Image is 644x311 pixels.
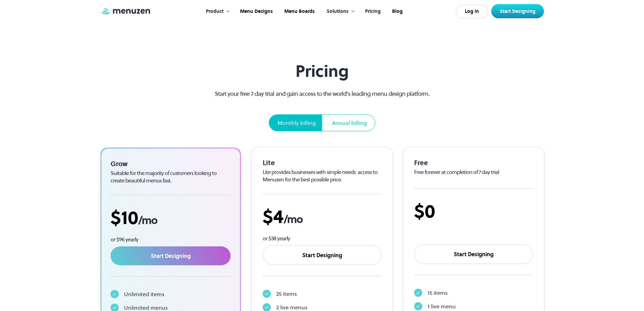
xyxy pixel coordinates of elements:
div: or $96 yearly [111,236,231,243]
span: /mo [284,212,303,227]
div: 1 live menu [428,302,456,310]
a: Log In [456,5,488,18]
div: Solutions [327,8,349,15]
div: Solutions [320,1,359,22]
div: Product [206,8,223,15]
div: Free [414,158,533,167]
p: Start your free 7 day trial and gain access to the world’s leading menu design platform. [202,89,442,98]
span: 4 [273,203,284,229]
a: Start Designing [111,246,231,265]
div: Suitable for the majority of customers looking to create beautiful menus fast. [111,170,231,184]
a: Start Designing [263,245,382,265]
div: Annual billing [332,119,367,127]
div: 15 items [428,289,448,297]
a: Menu Designs [234,1,278,22]
a: Start Designing [491,4,544,18]
a: Blog [386,1,408,22]
a: Menu Boards [278,1,320,22]
div: 25 items [276,290,297,298]
div: $0 [414,200,533,222]
div: Lite provides businesses with simple needs access to Menuzen for the best possible price. [263,169,382,183]
div: Free forever at completion of 7 day trial [414,169,533,176]
div: Lite [263,158,382,167]
a: Start Designing [414,244,533,264]
div: Product [199,1,234,22]
span: 10 [121,204,138,230]
span: /mo [138,213,157,228]
div: Grow [111,159,231,168]
div: Monthly billing [278,119,316,127]
div: or $38 yearly [263,235,382,242]
div: $ [111,206,231,229]
a: Pricing [359,1,386,22]
div: Unlimited items [124,290,164,298]
h1: Pricing [202,62,442,81]
div: $ [263,205,382,228]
